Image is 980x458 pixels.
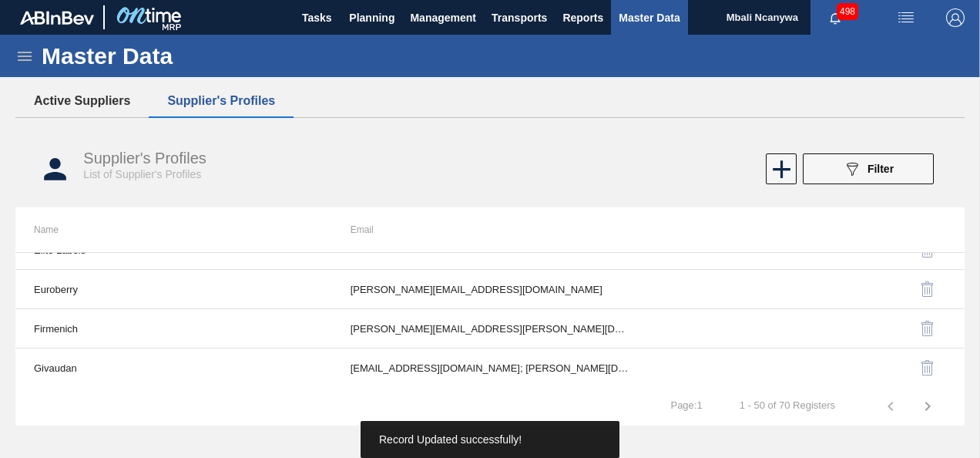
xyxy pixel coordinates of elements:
[15,207,332,252] th: Name
[300,8,334,27] span: Tasks
[20,11,94,25] img: TNhmsLtSVTkK8tSr43FrP2fwEKptu5GPRR3wAAAABJRU5ErkJggg==
[909,349,946,386] button: delete-icon
[15,349,332,388] td: Givaudan
[332,207,649,252] th: Email
[837,3,858,20] span: 498
[795,153,941,184] div: Filter User Vendor Group
[918,319,937,338] img: delete-icon
[619,8,680,27] span: Master Data
[332,270,649,309] td: [PERSON_NAME][EMAIL_ADDRESS][DOMAIN_NAME]
[332,309,649,349] td: [PERSON_NAME][EMAIL_ADDRESS][PERSON_NAME][DOMAIN_NAME]; [EMAIL_ADDRESS][PERSON_NAME][DOMAIN_NAME]...
[349,8,394,27] span: Planning
[83,150,206,167] span: Supplier's Profiles
[946,8,965,27] img: Logout
[909,310,946,347] button: delete-icon
[721,387,854,412] td: 1 - 50 of 70 Registers
[652,387,720,412] td: Page : 1
[897,8,915,27] img: userActions
[15,309,332,349] td: Firmenich
[562,8,603,27] span: Reports
[83,168,201,180] span: List of Supplier's Profiles
[764,153,795,184] div: New User Vendor Group
[15,85,149,117] button: Active Suppliers
[909,271,946,308] button: delete-icon
[803,153,934,184] button: Filter
[918,359,937,377] img: delete-icon
[868,163,894,175] span: Filter
[42,47,315,65] h1: Master Data
[149,85,294,117] button: Supplier's Profiles
[918,280,937,298] img: delete-icon
[410,8,476,27] span: Management
[492,8,547,27] span: Transports
[332,349,649,388] td: [EMAIL_ADDRESS][DOMAIN_NAME]; [PERSON_NAME][DOMAIN_NAME][EMAIL_ADDRESS][PERSON_NAME][DOMAIN_NAME]...
[811,7,860,29] button: Notifications
[15,270,332,309] td: Euroberry
[379,433,522,446] span: Record Updated successfully!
